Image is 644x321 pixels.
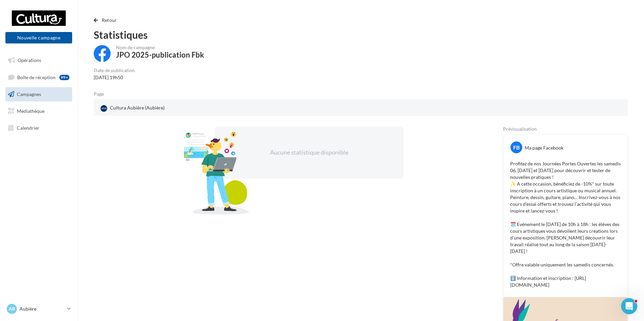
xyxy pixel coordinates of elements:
[4,70,74,85] a: Boîte de réception99+
[9,306,15,312] span: Ar
[116,45,204,50] div: Nom de campagne
[525,145,563,151] div: Ma page Facebook
[94,16,120,24] button: Retour
[18,57,41,63] span: Opérations
[17,74,56,80] span: Boîte de réception
[503,127,628,131] div: Prévisualisation
[17,125,39,130] span: Calendrier
[102,17,117,23] span: Retour
[116,51,204,59] div: JPO 2025-publication Fbk
[4,53,74,67] a: Opérations
[4,121,74,135] a: Calendrier
[99,103,166,113] div: Cultura Aubière (Aubière)
[236,148,382,157] div: Aucune statistique disponible
[17,108,45,114] span: Médiathèque
[510,141,522,153] div: FB
[621,298,637,314] iframe: Intercom live chat
[59,75,69,80] div: 99+
[510,160,621,288] p: Profitez de nos Journées Portes Ouvertes les samedis 06, [DATE] et [DATE] pour découvrir et teste...
[17,91,41,97] span: Campagnes
[20,306,64,312] p: Aubière
[94,30,628,40] div: Statistiques
[94,74,135,81] div: [DATE] 19h50
[5,32,72,43] button: Nouvelle campagne
[94,68,135,73] div: Date de publication
[5,302,72,315] a: Ar Aubière
[94,92,109,96] div: Page
[99,103,273,113] a: Cultura Aubière (Aubière)
[4,87,74,101] a: Campagnes
[4,104,74,118] a: Médiathèque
